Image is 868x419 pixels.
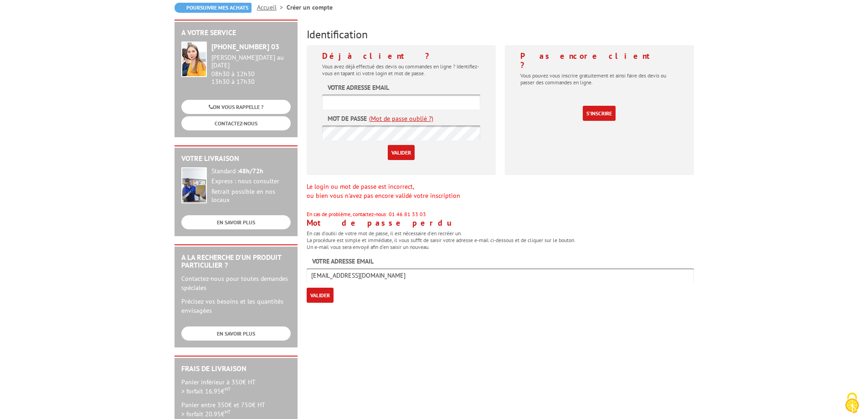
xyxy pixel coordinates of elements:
a: (Mot de passe oublié ?) [369,114,433,123]
div: Retrait possible en nos locaux [211,188,291,204]
strong: [PHONE_NUMBER] 03 [211,42,279,51]
label: Votre adresse email [312,257,374,266]
img: Cookies (fenêtre modale) [841,392,863,414]
a: EN SAVOIR PLUS [181,215,291,229]
label: Votre adresse email [328,83,389,92]
img: widget-livraison.jpg [181,167,207,203]
p: Vous avez déjà effectué des devis ou commandes en ligne ? Identifiez-vous en tapant ici votre log... [322,63,480,77]
p: En cas d'oubli de votre mot de passe, il est nécessaire d'en recréer un. La procédure est simple ... [307,230,694,250]
h4: Déjà client ? [322,52,480,61]
button: Cookies (fenêtre modale) [836,388,868,419]
h3: Identification [307,29,694,41]
label: Mot de passe [328,114,367,123]
h2: Frais de Livraison [181,365,291,373]
h2: Votre livraison [181,155,291,163]
div: Standard : [211,167,291,176]
sup: HT [225,409,231,415]
h4: Mot de passe perdu [307,218,694,228]
a: S'inscrire [583,106,616,121]
p: Contactez-nous pour toutes demandes spéciales [181,274,291,292]
a: EN SAVOIR PLUS [181,326,291,341]
p: Panier inférieur à 350€ HT [181,378,291,396]
input: Valider [307,288,334,303]
a: CONTACTEZ-NOUS [181,116,291,130]
li: Créer un compte [287,3,333,12]
div: Le login ou mot de passe est incorrect, ou bien vous n'avez pas encore validé votre inscription [307,182,694,218]
h2: A votre service [181,29,291,37]
h4: Pas encore client ? [520,52,678,70]
a: Poursuivre mes achats [175,3,252,13]
h2: A la recherche d'un produit particulier ? [181,253,291,269]
div: 08h30 à 12h30 13h30 à 17h30 [211,54,291,85]
a: Accueil [257,3,287,11]
strong: 48h/72h [239,167,263,175]
sup: HT [225,386,231,392]
p: Panier entre 350€ et 750€ HT [181,400,291,419]
p: Précisez vos besoins et les quantités envisagées [181,297,291,315]
div: Express : nous consulter [211,177,291,186]
span: En cas de problème, contactez-nous: 01 46 81 33 03 [307,211,426,217]
img: widget-service.jpg [181,41,207,77]
input: Valider [388,145,415,160]
p: Vous pouvez vous inscrire gratuitement et ainsi faire des devis ou passer des commandes en ligne. [520,72,678,86]
span: > forfait 16.95€ [181,387,231,395]
span: > forfait 20.95€ [181,410,231,418]
a: ON VOUS RAPPELLE ? [181,100,291,114]
div: [PERSON_NAME][DATE] au [DATE] [211,54,291,69]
